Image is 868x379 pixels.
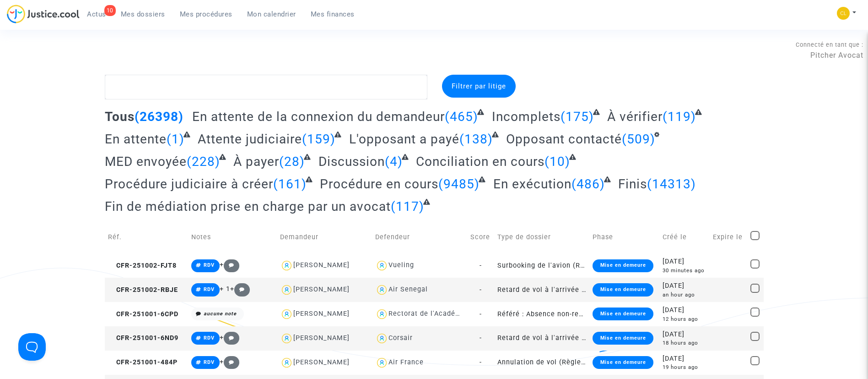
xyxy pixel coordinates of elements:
span: - [480,286,482,294]
a: Mon calendrier [240,7,303,21]
span: En exécution [493,176,571,192]
img: icon-user.svg [375,308,388,321]
td: Phase [589,221,659,253]
div: Mise en demeure [593,259,653,272]
span: RDV [204,359,215,365]
img: icon-user.svg [280,283,293,297]
div: [PERSON_NAME] [293,334,350,342]
span: CFR-251001-484P [108,358,178,366]
div: [PERSON_NAME] [293,286,350,293]
span: En attente de la connexion du demandeur [192,109,445,124]
td: Retard de vol à l'arrivée (hors UE - Convention de [GEOGRAPHIC_DATA]) [494,278,589,302]
div: 19 hours ago [663,363,706,371]
span: Discussion [318,154,385,169]
div: Mise en demeure [593,308,653,320]
span: Mes finances [311,10,355,18]
span: CFR-251002-RBJE [108,286,178,294]
div: [DATE] [663,257,706,267]
div: Mise en demeure [593,283,653,296]
span: L'opposant a payé [349,132,459,147]
span: RDV [204,286,215,292]
div: [DATE] [663,305,706,315]
img: jc-logo.svg [7,5,80,23]
div: [PERSON_NAME] [293,358,350,366]
span: RDV [204,262,215,268]
span: + 1 [220,285,230,293]
img: icon-user.svg [375,356,388,369]
span: MED envoyée [105,154,187,169]
span: (28) [279,154,305,169]
div: [DATE] [663,354,706,364]
span: (228) [187,154,220,169]
img: icon-user.svg [280,332,293,345]
td: Notes [188,221,277,253]
div: [PERSON_NAME] [293,310,350,318]
div: 18 hours ago [663,339,706,347]
span: RDV [204,335,215,341]
span: (138) [459,132,493,147]
span: Connecté en tant que : [796,41,863,48]
span: (486) [571,176,605,192]
td: Créé le [659,221,710,253]
span: (10) [545,154,570,169]
div: Air France [388,358,424,366]
div: 30 minutes ago [663,267,706,275]
span: Actus [87,10,106,18]
span: - [480,358,482,366]
span: (465) [445,109,478,124]
a: 10Actus [80,7,113,21]
div: 10 [104,5,116,16]
td: Référé : Absence non-remplacée de professeur depuis plus de 15 jours [494,302,589,326]
span: + [230,285,250,293]
span: (119) [663,109,696,124]
div: [DATE] [663,330,706,340]
img: icon-user.svg [375,332,388,345]
span: Procédure judiciaire à créer [105,176,273,192]
img: icon-user.svg [280,356,293,369]
td: Defendeur [372,221,467,253]
span: - [480,310,482,318]
span: (1) [167,132,184,147]
span: (14313) [647,176,696,192]
span: + [220,261,239,269]
iframe: Help Scout Beacon - Open [18,333,46,361]
span: (26398) [135,109,183,124]
span: (509) [622,132,655,147]
td: Annulation de vol (Règlement CE n°261/2004) [494,351,589,375]
span: (9485) [438,176,480,192]
div: Rectorat de l'Académie de Montpellier [388,310,520,318]
span: Mon calendrier [247,10,296,18]
td: Expire le [710,221,747,253]
span: Conciliation en cours [416,154,545,169]
span: - [480,262,482,269]
div: Mise en demeure [593,356,653,369]
img: 6fca9af68d76bfc0a5525c74dfee314f [837,7,850,20]
div: Vueling [388,261,414,269]
div: Mise en demeure [593,332,653,345]
span: CFR-251001-6CPD [108,310,178,318]
span: Attente judiciaire [198,132,302,147]
img: icon-user.svg [280,308,293,321]
img: icon-user.svg [280,259,293,272]
img: icon-user.svg [375,283,388,297]
span: (117) [391,199,424,214]
td: Demandeur [277,221,372,253]
td: Score [467,221,494,253]
span: À vérifier [607,109,663,124]
span: (175) [561,109,594,124]
img: icon-user.svg [375,259,388,272]
div: [DATE] [663,281,706,291]
span: Opposant contacté [506,132,622,147]
span: + [220,358,239,366]
span: - [480,334,482,342]
span: (4) [385,154,403,169]
td: Type de dossier [494,221,589,253]
div: an hour ago [663,291,706,299]
span: Filtrer par litige [452,82,506,90]
div: Corsair [388,334,413,342]
span: CFR-251002-FJT8 [108,262,177,269]
div: Air Senegal [388,286,428,293]
td: Surbooking de l'avion (Règlement CE n°261/2004) [494,253,589,278]
div: [PERSON_NAME] [293,261,350,269]
span: En attente [105,132,167,147]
